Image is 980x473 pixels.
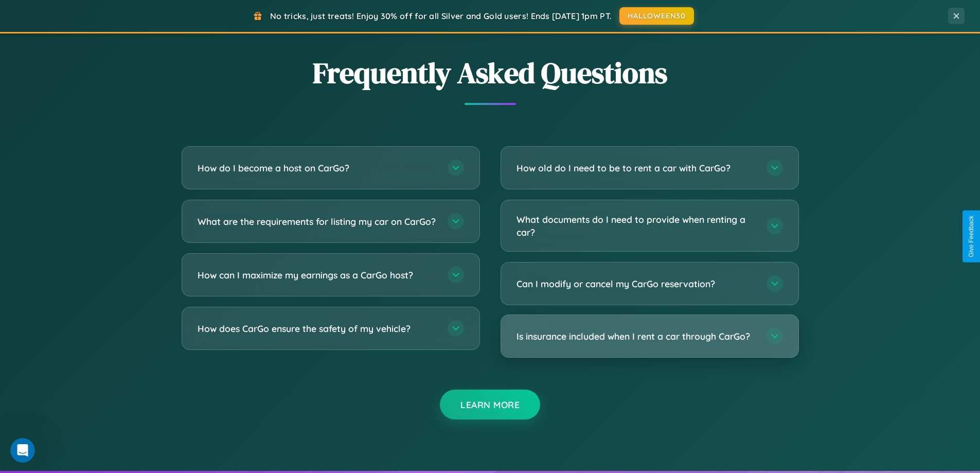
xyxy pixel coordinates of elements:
[198,215,437,228] h3: What are the requirements for listing my car on CarGo?
[198,162,437,174] h3: How do I become a host on CarGo?
[440,390,540,419] button: Learn More
[270,11,612,21] span: No tricks, just treats! Enjoy 30% off for all Silver and Gold users! Ends [DATE] 1pm PT.
[198,322,437,335] h3: How does CarGo ensure the safety of my vehicle?
[10,438,35,463] iframe: Intercom live chat
[516,277,756,290] h3: Can I modify or cancel my CarGo reservation?
[516,330,756,343] h3: Is insurance included when I rent a car through CarGo?
[198,269,437,282] h3: How can I maximize my earnings as a CarGo host?
[516,162,756,174] h3: How old do I need to be to rent a car with CarGo?
[182,53,799,93] h2: Frequently Asked Questions
[619,7,694,25] button: HALLOWEEN30
[968,216,975,257] div: Give Feedback
[516,213,756,238] h3: What documents do I need to provide when renting a car?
